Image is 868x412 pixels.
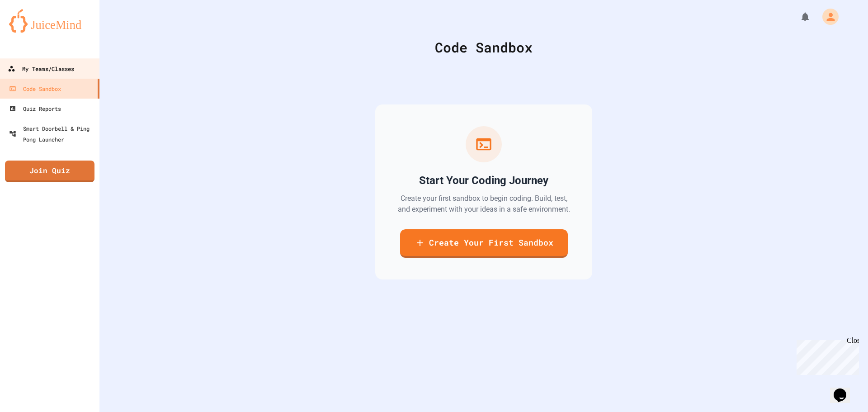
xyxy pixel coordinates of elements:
a: Create Your First Sandbox [400,229,568,258]
a: Join Quiz [5,161,94,182]
div: Chat with us now!Close [4,4,62,57]
iframe: chat widget [793,336,859,375]
div: Code Sandbox [122,37,845,57]
div: My Account [813,6,841,27]
iframe: chat widget [830,376,859,403]
div: My Teams/Classes [8,63,74,75]
div: Quiz Reports [9,103,61,114]
div: My Notifications [783,9,813,24]
div: Code Sandbox [9,83,61,94]
img: logo-orange.svg [9,9,90,33]
div: Smart Doorbell & Ping Pong Launcher [9,123,96,145]
h2: Start Your Coding Journey [419,173,548,188]
p: Create your first sandbox to begin coding. Build, test, and experiment with your ideas in a safe ... [397,193,571,215]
